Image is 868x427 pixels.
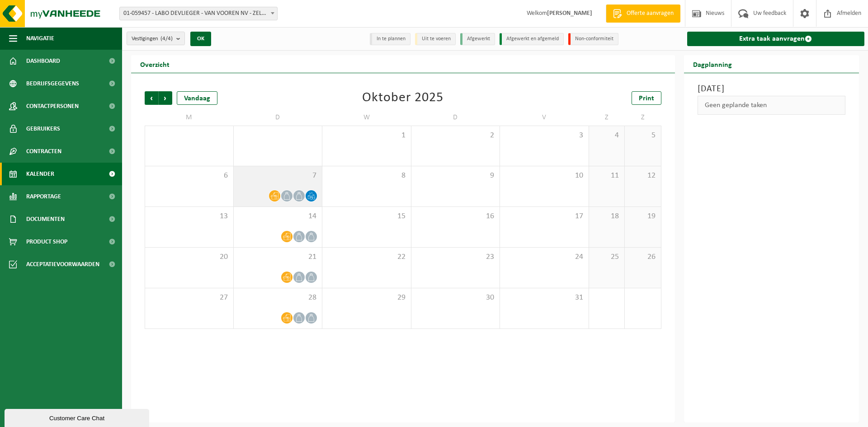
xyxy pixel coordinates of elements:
[327,211,406,221] span: 15
[26,140,61,163] span: Contracten
[150,252,229,262] span: 20
[416,252,495,262] span: 23
[132,32,173,46] span: Vestigingen
[26,27,54,50] span: Navigatie
[238,171,318,181] span: 7
[416,131,495,141] span: 2
[625,109,661,126] td: Z
[119,7,278,20] span: 01-059457 - LABO DEVLIEGER - VAN VOOREN NV - ZELZATE
[629,171,656,181] span: 12
[190,32,211,46] button: OK
[460,33,495,45] li: Afgewerkt
[238,211,318,221] span: 14
[26,72,79,95] span: Bedrijfsgegevens
[505,252,584,262] span: 24
[589,109,625,126] td: Z
[177,91,217,105] div: Vandaag
[238,293,318,303] span: 28
[624,9,676,18] span: Offerte aanvragen
[327,171,406,181] span: 8
[411,109,500,126] td: D
[500,109,589,126] td: V
[131,55,179,73] h2: Overzicht
[632,91,661,105] a: Print
[594,252,620,262] span: 25
[606,5,680,23] a: Offerte aanvragen
[150,211,229,221] span: 13
[547,10,592,17] strong: [PERSON_NAME]
[594,131,620,141] span: 4
[568,33,618,45] li: Non-conformiteit
[629,131,656,141] span: 5
[234,109,323,126] td: D
[505,293,584,303] span: 31
[5,407,151,427] iframe: chat widget
[500,33,564,45] li: Afgewerkt en afgemeld
[160,36,173,42] count: (4/4)
[327,252,406,262] span: 22
[26,208,65,230] span: Documenten
[629,252,656,262] span: 26
[698,82,846,96] h3: [DATE]
[370,33,410,45] li: In te plannen
[505,171,584,181] span: 10
[26,253,99,276] span: Acceptatievoorwaarden
[416,211,495,221] span: 16
[594,171,620,181] span: 11
[698,96,846,115] div: Geen geplande taken
[127,32,185,45] button: Vestigingen(4/4)
[687,32,865,46] a: Extra taak aanvragen
[150,171,229,181] span: 6
[327,131,406,141] span: 1
[145,109,234,126] td: M
[505,211,584,221] span: 17
[594,211,620,221] span: 18
[416,293,495,303] span: 30
[150,293,229,303] span: 27
[505,131,584,141] span: 3
[415,33,456,45] li: Uit te voeren
[639,95,654,102] span: Print
[159,91,172,105] span: Volgende
[120,7,277,20] span: 01-059457 - LABO DEVLIEGER - VAN VOOREN NV - ZELZATE
[26,95,79,117] span: Contactpersonen
[416,171,495,181] span: 9
[26,50,60,72] span: Dashboard
[26,230,67,253] span: Product Shop
[26,163,54,185] span: Kalender
[238,252,318,262] span: 21
[26,117,60,140] span: Gebruikers
[322,109,411,126] td: W
[145,91,158,105] span: Vorige
[684,55,741,73] h2: Dagplanning
[629,211,656,221] span: 19
[327,293,406,303] span: 29
[26,185,61,208] span: Rapportage
[362,91,443,105] div: Oktober 2025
